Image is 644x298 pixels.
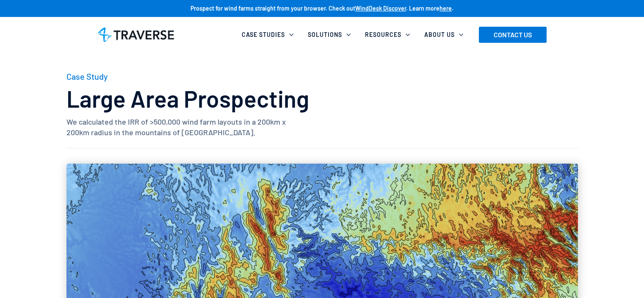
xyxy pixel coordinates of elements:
div: Case Studies [242,31,285,39]
div: Resources [360,25,419,44]
div: About Us [419,25,473,44]
div: Solutions [303,25,360,44]
a: here [439,5,452,12]
p: We calculated the IRR of >500,000 wind farm layouts in a 200km x 200km radius in the mountains of... [66,117,301,138]
div: About Us [424,31,455,39]
strong: . Learn more [406,5,439,12]
div: Case Study [66,72,108,81]
div: Case Studies [237,25,303,44]
a: CONTACT US [479,27,547,43]
div: Resources [365,31,401,39]
h1: Large Area Prospecting [66,86,309,111]
a: WindDesk Discover [355,5,406,12]
div: Solutions [308,31,342,39]
strong: . [452,5,453,12]
strong: Prospect for wind farms straight from your browser. Check out [191,5,355,12]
